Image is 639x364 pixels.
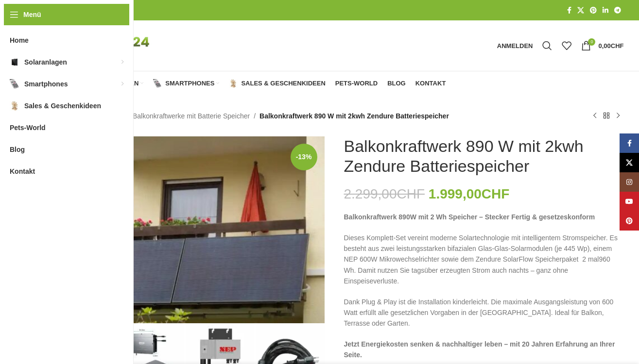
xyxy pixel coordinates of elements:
a: Nächstes Produkt [612,110,624,122]
span: Anmelden [497,43,533,49]
strong: Balkonkraftwerk 890W mit 2 Wh Speicher – Stecker Fertig & gesetzeskonform [344,213,595,221]
a: Vorheriges Produkt [589,110,601,122]
bdi: 1.999,00 [429,186,510,201]
a: Instagram Social Link [620,172,639,192]
span: Pets-World [10,119,46,136]
span: Sales & Geschenkideen [241,80,325,87]
span: Kontakt [10,163,35,180]
img: Smartphones [10,79,19,89]
span: CHF [482,186,510,201]
a: Facebook Social Link [564,4,574,17]
a: 0 0,00CHF [576,36,628,55]
a: Kontakt [415,74,446,93]
span: CHF [397,186,425,201]
a: Pets-World [335,74,378,93]
img: Steckerfertige Balkonkraftwerke [45,136,325,323]
span: CHF [611,42,624,50]
bdi: 2.299,00 [344,186,425,201]
span: Balkonkraftwerk 890 W mit 2kwh Zendure Batteriespeicher [259,111,449,121]
a: Facebook Social Link [620,133,639,153]
span: Smartphones [165,80,214,87]
h1: Balkonkraftwerk 890 W mit 2kwh Zendure Batteriespeicher [344,136,624,176]
img: Smartphones [153,79,162,88]
a: Sales & Geschenkideen [229,74,325,93]
span: 0 [588,38,595,46]
img: Sales & Geschenkideen [10,101,19,111]
a: Smartphones [153,74,219,93]
span: Smartphones [24,75,68,93]
a: Pinterest Social Link [620,211,639,231]
img: Solaranlagen [10,57,19,67]
a: Balkonkraftwerke mit Batterie Speicher [133,111,250,121]
span: Home [10,32,29,49]
a: Telegram Social Link [611,4,624,17]
bdi: 0,00 [598,42,623,50]
a: X Social Link [620,153,639,172]
strong: Jetzt Energiekosten senken & nachhaltiger leben – mit 20 Jahren Erfahrung an Ihrer Seite. [344,340,615,359]
nav: Breadcrumb [45,111,449,121]
a: X Social Link [574,4,587,17]
a: LinkedIn Social Link [600,4,611,17]
a: Anmelden [492,36,538,55]
div: Hauptnavigation [40,74,451,93]
span: Pets-World [335,80,378,87]
span: Blog [387,80,406,87]
img: Sales & Geschenkideen [229,79,238,88]
div: Meine Wunschliste [557,36,576,55]
span: Solaranlagen [24,53,67,71]
span: Blog [10,141,25,158]
p: Dank Plug & Play ist die Installation kinderleicht. Die maximale Ausgangsleistung von 600 Watt er... [344,297,624,329]
a: Blog [387,74,406,93]
span: -13% [291,144,317,170]
span: Menü [23,9,41,20]
a: YouTube Social Link [620,192,639,211]
a: Pinterest Social Link [587,4,600,17]
a: Suche [537,36,557,55]
span: Kontakt [415,80,446,87]
p: Dieses Komplett-Set vereint moderne Solartechnologie mit intelligentem Stromspeicher. Es besteht ... [344,232,624,287]
span: Sales & Geschenkideen [24,97,101,115]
